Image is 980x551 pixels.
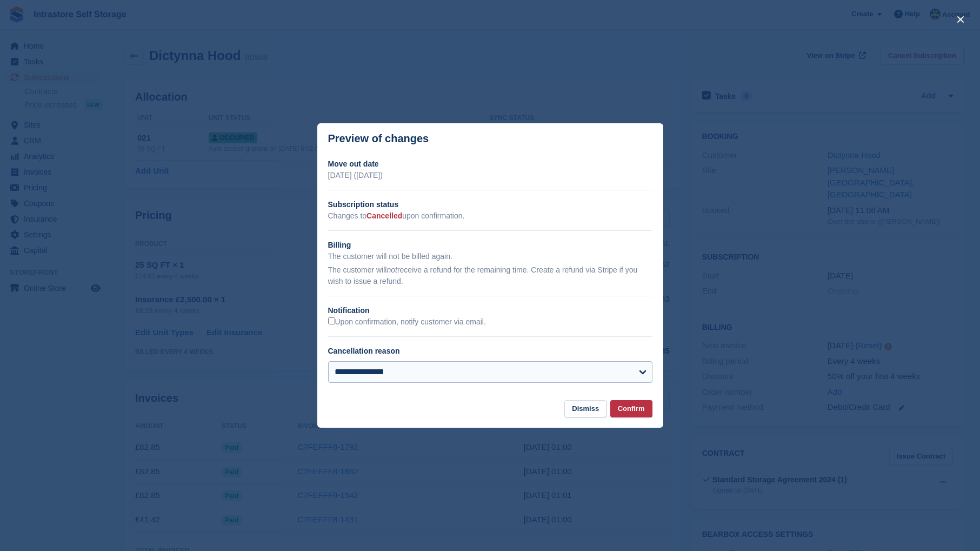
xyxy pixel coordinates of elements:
[366,211,402,220] span: Cancelled
[328,170,652,181] p: [DATE] ([DATE])
[328,264,652,287] p: The customer will receive a refund for the remaining time. Create a refund via Stripe if you wish...
[386,265,397,274] em: not
[328,132,429,145] p: Preview of changes
[328,305,652,316] h2: Notification
[328,199,652,210] h2: Subscription status
[328,251,652,262] p: The customer will not be billed again.
[328,347,400,355] label: Cancellation reason
[328,210,652,222] p: Changes to upon confirmation.
[952,11,969,28] button: close
[610,400,652,418] button: Confirm
[328,158,652,170] h2: Move out date
[328,317,486,327] label: Upon confirmation, notify customer via email.
[328,317,335,324] input: Upon confirmation, notify customer via email.
[328,240,652,251] h2: Billing
[564,400,606,418] button: Dismiss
